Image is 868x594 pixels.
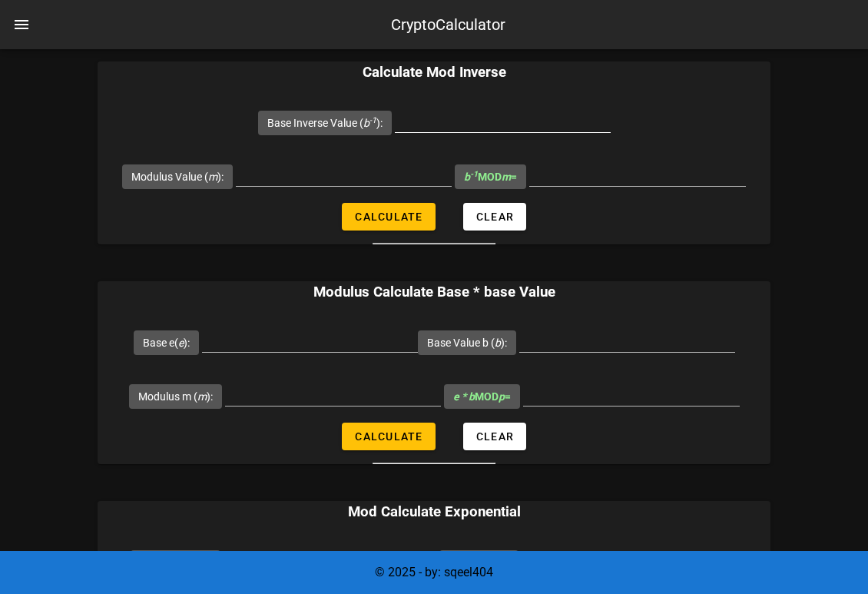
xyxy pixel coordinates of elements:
sup: -1 [470,169,478,179]
i: e * b [453,390,475,403]
button: Calculate [342,423,436,450]
span: Clear [475,211,515,223]
i: m [197,390,207,403]
label: Modulus Value ( ): [131,169,224,184]
button: nav-menu-toggle [3,6,40,43]
i: m [502,171,511,183]
i: e [178,337,184,349]
label: Base e( ): [143,335,190,350]
sup: -1 [369,115,376,125]
span: Calculate [354,211,423,223]
button: Clear [463,423,527,450]
span: Calculate [354,430,423,443]
span: Clear [475,430,515,443]
span: MOD = [464,171,517,183]
label: Base Value b ( ): [427,335,507,350]
h3: Mod Calculate Exponential [98,501,770,523]
i: b [464,171,478,183]
span: MOD = [453,390,511,403]
h3: Modulus Calculate Base * base Value [98,281,770,303]
i: p [499,390,505,403]
span: © 2025 - by: sqeel404 [375,565,493,579]
button: Calculate [342,203,436,231]
div: CryptoCalculator [391,13,505,36]
i: b [495,337,501,349]
i: m [208,171,217,183]
i: b [363,117,376,129]
button: Clear [463,203,527,231]
h3: Calculate Mod Inverse [98,61,770,83]
label: Base Inverse Value ( ): [267,115,383,131]
label: Modulus m ( ): [138,389,213,404]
